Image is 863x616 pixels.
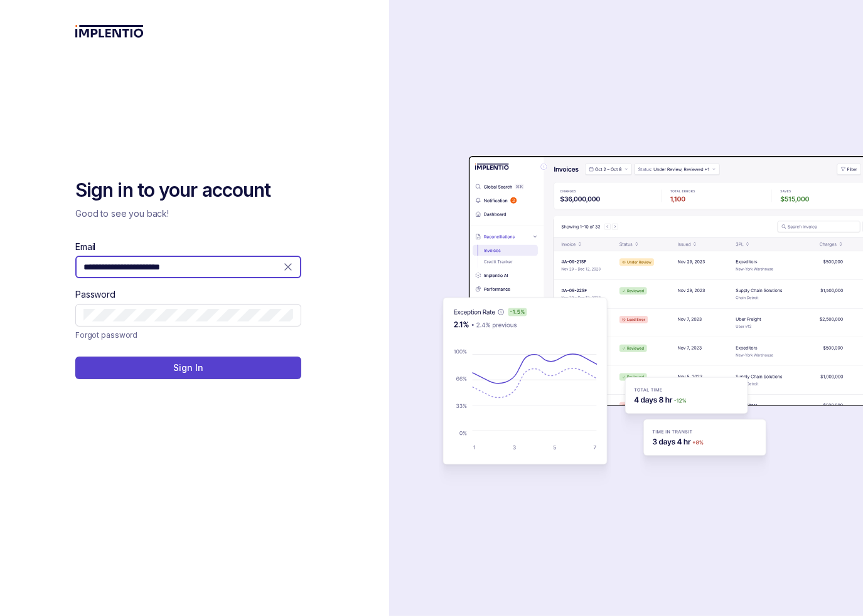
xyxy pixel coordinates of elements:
[75,357,301,379] button: Sign In
[75,207,301,220] p: Good to see you back!
[75,288,115,301] label: Password
[173,362,203,374] p: Sign In
[75,25,144,38] img: logo
[75,178,301,203] h2: Sign in to your account
[75,241,95,253] label: Email
[75,329,137,342] p: Forgot password
[75,329,137,342] a: Link Forgot password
